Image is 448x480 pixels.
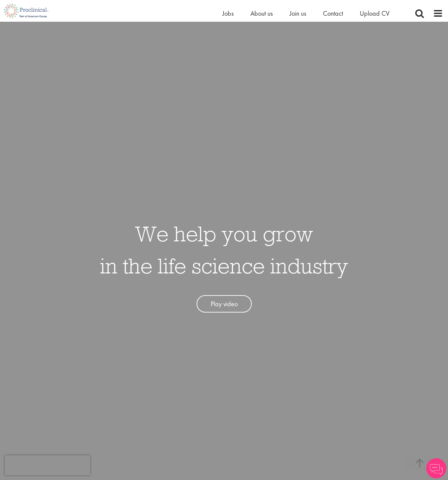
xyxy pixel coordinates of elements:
[197,295,252,313] a: Play video
[250,9,273,18] a: About us
[323,9,343,18] a: Contact
[360,9,389,18] a: Upload CV
[100,218,348,282] h1: We help you grow in the life science industry
[426,458,446,478] img: Chatbot
[290,9,306,18] a: Join us
[222,9,234,18] a: Jobs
